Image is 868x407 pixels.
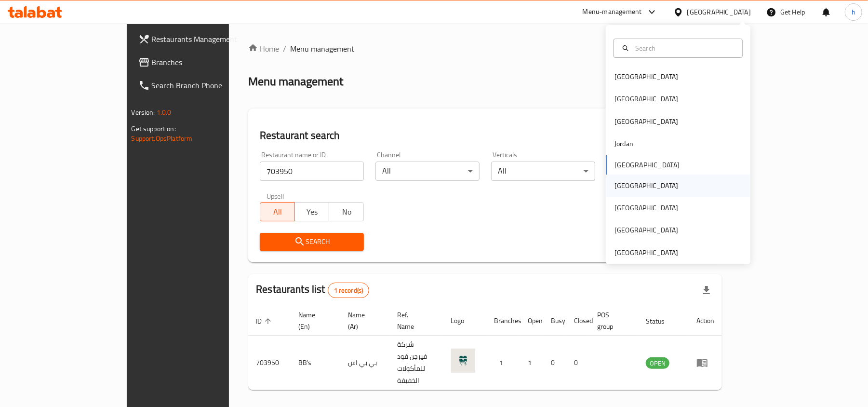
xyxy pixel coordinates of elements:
td: 0 [567,336,590,390]
td: 1 [521,336,544,390]
div: [GEOGRAPHIC_DATA] [614,94,678,104]
a: Search Branch Phone [131,74,272,97]
span: 1 record(s) [328,286,369,295]
table: enhanced table [248,306,722,390]
div: Jordan [614,138,633,149]
th: Open [521,306,544,336]
button: No [329,202,364,221]
input: Search for restaurant name or ID.. [260,162,364,181]
span: Version: [132,106,155,119]
th: Branches [487,306,521,336]
button: Search [260,233,364,251]
button: Yes [294,202,330,221]
h2: Restaurant search [260,128,710,143]
span: Restaurants Management [152,33,264,45]
div: [GEOGRAPHIC_DATA] [614,203,678,213]
div: [GEOGRAPHIC_DATA] [614,71,678,82]
span: Name (Ar) [348,309,378,332]
span: Name (En) [298,309,329,332]
th: Closed [567,306,590,336]
button: All [260,202,295,221]
div: Menu-management [583,6,642,18]
td: بي بي اس [340,336,390,390]
span: Yes [299,205,326,219]
span: Get support on: [132,122,176,135]
li: / [283,43,286,54]
div: [GEOGRAPHIC_DATA] [687,7,751,17]
div: Total records count [328,283,370,298]
div: [GEOGRAPHIC_DATA] [614,247,678,258]
span: Search [267,236,356,248]
div: Menu [696,357,714,368]
span: h [852,7,855,17]
h2: Menu management [248,74,343,89]
input: Search [631,43,736,54]
span: No [333,205,360,219]
td: 1 [487,336,521,390]
th: Action [689,306,722,336]
span: Branches [152,56,264,68]
div: [GEOGRAPHIC_DATA] [614,225,678,235]
div: All [375,162,480,181]
a: Restaurants Management [131,27,272,51]
td: BB's [291,336,340,390]
span: 1.0.0 [157,106,172,119]
span: Search Branch Phone [152,80,264,91]
span: POS group [598,309,627,332]
label: Upsell [267,192,284,199]
div: All [491,162,595,181]
span: All [264,205,291,219]
a: Support.OpsPlatform [132,132,193,145]
a: Branches [131,51,272,74]
th: Busy [544,306,567,336]
h2: Restaurants list [256,282,369,298]
td: شركة فيرجن فود للمأكولات الخفيفة [390,336,443,390]
span: Menu management [290,43,354,54]
img: BB's [451,349,475,373]
div: [GEOGRAPHIC_DATA] [614,180,678,191]
span: Status [646,315,677,327]
th: Logo [443,306,487,336]
nav: breadcrumb [248,43,722,54]
span: Ref. Name [398,309,432,332]
span: OPEN [646,358,669,369]
td: 0 [544,336,567,390]
div: [GEOGRAPHIC_DATA] [614,116,678,127]
div: Export file [695,279,718,302]
span: ID [256,315,274,327]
